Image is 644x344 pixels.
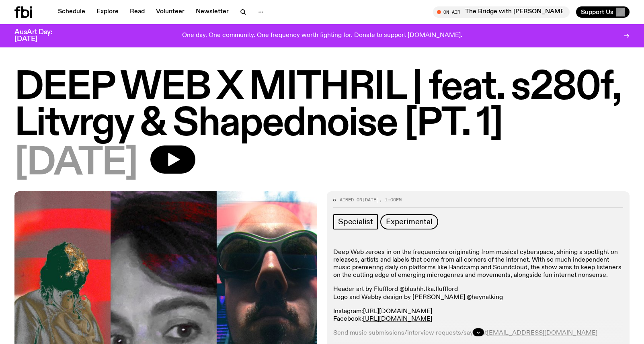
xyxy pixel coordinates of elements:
span: Aired on [340,197,362,203]
a: [URL][DOMAIN_NAME] [363,316,432,322]
a: Explore [92,6,123,18]
a: Schedule [53,6,90,18]
a: Newsletter [191,6,234,18]
a: [URL][DOMAIN_NAME] [363,308,432,315]
p: Header art by Flufflord @blushh.fka.flufflord Logo and Webby design by [PERSON_NAME] @heynatking [333,286,623,301]
span: , 1:00pm [379,197,402,203]
button: On AirThe Bridge with [PERSON_NAME] [433,6,570,18]
a: Specialist [333,214,378,229]
p: One day. One community. One frequency worth fighting for. Donate to support [DOMAIN_NAME]. [182,32,462,39]
p: Deep Web zeroes in on the frequencies originating from musical cyberspace, shining a spotlight on... [333,249,623,280]
span: [DATE] [14,145,137,182]
a: Read [125,6,150,18]
span: Support Us [581,8,613,16]
span: [DATE] [362,197,379,203]
a: Experimental [380,214,438,229]
span: Specialist [338,217,373,226]
a: Volunteer [151,6,189,18]
span: Experimental [386,217,433,226]
h1: DEEP WEB X MITHRIL | feat. s280f, Litvrgy & Shapednoise [PT. 1] [14,70,630,142]
button: Support Us [576,6,630,18]
p: Instagram: Facebook: [333,308,623,323]
h3: AusArt Day: [DATE] [14,29,66,43]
